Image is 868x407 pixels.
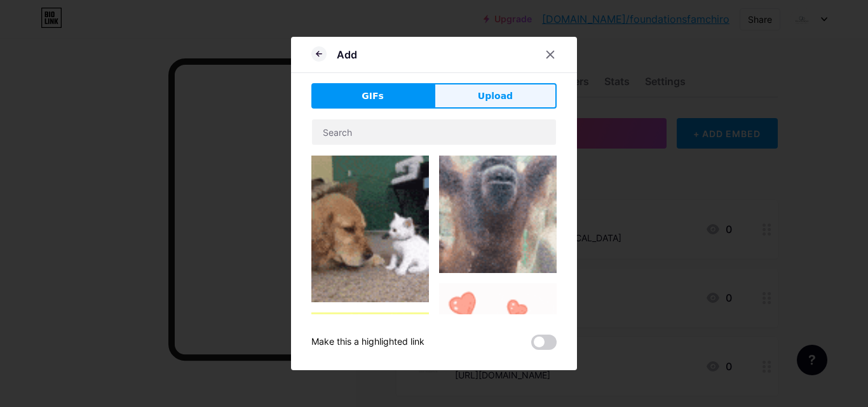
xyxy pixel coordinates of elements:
[478,90,513,103] span: Upload
[312,119,556,145] input: Search
[434,83,557,109] button: Upload
[311,335,424,350] div: Make this a highlighted link
[337,47,357,62] div: Add
[439,156,557,273] img: Gihpy
[311,156,429,302] img: Gihpy
[439,283,557,401] img: Gihpy
[311,83,434,109] button: GIFs
[362,90,384,103] span: GIFs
